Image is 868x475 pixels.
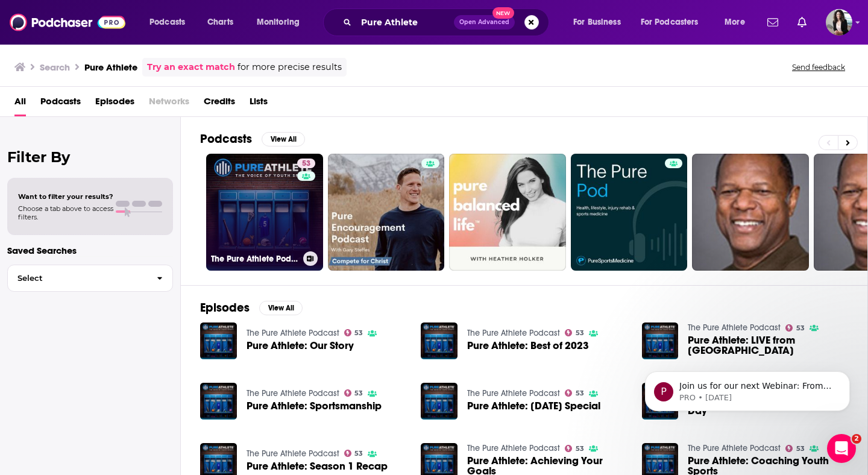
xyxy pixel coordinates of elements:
h3: Search [40,61,70,73]
span: For Podcasters [641,14,699,31]
span: Logged in as ElizabethCole [826,9,852,36]
span: Networks [149,92,189,116]
a: Lists [250,92,268,116]
button: Send feedback [788,62,849,72]
h3: Pure Athlete [84,61,137,73]
a: Credits [204,92,235,116]
span: 53 [576,330,584,336]
a: 53 [297,159,315,168]
span: Podcasts [149,14,185,31]
a: 53 [785,445,805,452]
img: Pure Athlete: Mother's Day Special [421,383,458,420]
a: Episodes [95,92,134,116]
a: Pure Athlete: Best of 2023 [467,341,589,351]
div: message notification from PRO, 33w ago. Join us for our next Webinar: From Pushback to Payoff: Bu... [18,76,223,116]
h2: Filter By [7,148,173,166]
img: Pure Athlete: Best of 2023 [421,322,458,359]
a: The Pure Athlete Podcast [247,388,339,398]
span: 53 [354,330,363,336]
span: 53 [354,451,363,456]
a: Show notifications dropdown [763,12,783,33]
a: Pure Athlete: Our Story [247,341,354,351]
button: Show profile menu [826,9,852,36]
a: Show notifications dropdown [793,12,811,33]
p: Saved Searches [7,245,173,256]
span: Open Advanced [459,19,509,25]
iframe: Intercom notifications message [627,295,868,430]
button: open menu [716,13,760,32]
a: 53 [565,389,584,397]
span: Pure Athlete: [DATE] Special [467,401,600,411]
input: Search podcasts, credits, & more... [356,13,454,32]
a: 53 [565,445,584,452]
a: 53The Pure Athlete Podcast [206,154,323,271]
span: Select [8,274,147,282]
a: All [14,92,26,116]
a: Charts [200,13,241,32]
iframe: Intercom live chat [827,434,856,463]
span: 53 [576,446,584,451]
span: 2 [852,434,861,444]
a: EpisodesView All [200,300,303,315]
button: open menu [141,13,201,32]
a: Try an exact match [147,60,235,74]
span: Want to filter your results? [18,192,113,201]
span: New [492,7,514,19]
span: Choose a tab above to access filters. [18,204,113,221]
a: The Pure Athlete Podcast [247,448,339,459]
a: The Pure Athlete Podcast [467,388,560,398]
button: View All [259,301,303,315]
span: For Business [573,14,621,31]
a: PodcastsView All [200,131,305,146]
a: Pure Athlete: Mother's Day Special [467,401,600,411]
a: 53 [344,389,363,397]
a: The Pure Athlete Podcast [467,328,560,338]
span: More [725,14,745,31]
a: 53 [344,450,363,457]
span: for more precise results [237,60,342,74]
a: 53 [565,329,584,336]
span: 53 [302,158,310,170]
a: Podcasts [40,92,81,116]
button: open menu [248,13,315,32]
h3: The Pure Athlete Podcast [211,254,298,264]
img: Pure Athlete: Our Story [200,322,237,359]
img: User Profile [826,9,852,36]
span: Join us for our next Webinar: From Pushback to Payoff: Building Buy-In for Niche Podcast Placemen... [52,86,207,395]
span: 53 [576,391,584,396]
button: open menu [633,13,716,32]
a: The Pure Athlete Podcast [247,328,339,338]
span: 53 [796,446,805,451]
a: The Pure Athlete Podcast [688,443,781,453]
a: 53 [344,329,363,336]
h2: Podcasts [200,131,252,146]
span: Charts [207,14,233,31]
div: Profile image for PRO [27,87,46,106]
h2: Episodes [200,300,250,315]
a: Pure Athlete: Sportsmanship [247,401,382,411]
a: Pure Athlete: Season 1 Recap [247,461,388,471]
a: The Pure Athlete Podcast [467,443,560,453]
span: 53 [354,391,363,396]
button: open menu [565,13,636,32]
p: Message from PRO, sent 33w ago [52,97,208,108]
button: Select [7,265,173,292]
button: View All [262,132,305,146]
span: Monitoring [257,14,300,31]
img: Podchaser - Follow, Share and Rate Podcasts [10,11,125,34]
img: Pure Athlete: Sportsmanship [200,383,237,420]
